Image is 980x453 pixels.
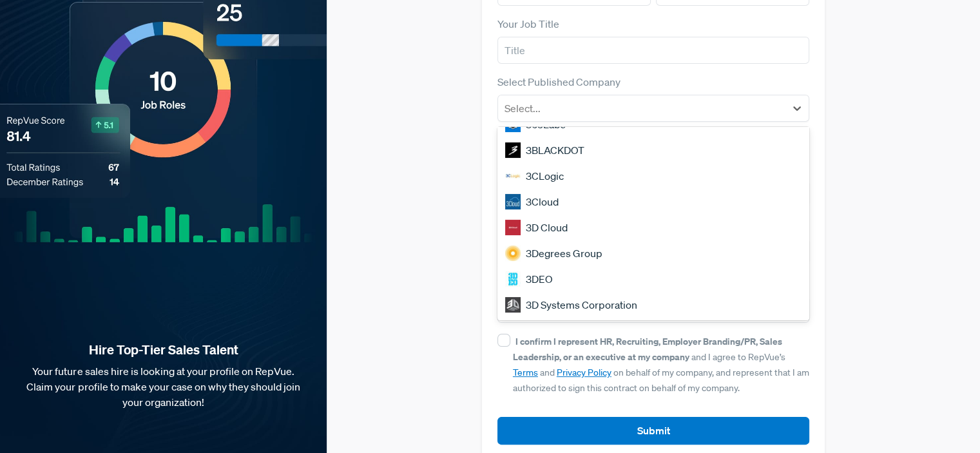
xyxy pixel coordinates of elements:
img: 3BLACKDOT [505,142,521,158]
div: 3DEO [497,266,809,292]
strong: I confirm I represent HR, Recruiting, Employer Branding/PR, Sales Leadership, or an executive at ... [513,335,782,363]
span: and I agree to RepVue’s and on behalf of my company, and represent that I am authorized to sign t... [513,336,809,394]
strong: Hire Top-Tier Sales Talent [21,342,306,358]
div: 3Degrees Group [497,240,809,266]
input: Title [497,37,809,64]
div: 3D Cloud [497,215,809,240]
div: 3CLogic [497,163,809,189]
a: Terms [513,367,538,378]
label: Select Published Company [497,74,620,90]
div: 3BLACKDOT [497,137,809,163]
div: 3D Systems Corporation [497,292,809,318]
img: 3D Systems Corporation [505,297,521,313]
img: 3DEO [505,271,521,287]
div: 3Cloud [497,189,809,215]
label: Your Job Title [497,16,559,32]
p: Your future sales hire is looking at your profile on RepVue. Claim your profile to make your case... [21,363,306,410]
img: 3Cloud [505,194,521,209]
img: 3D Cloud [505,220,521,235]
img: 3Degrees Group [505,246,521,261]
button: Submit [497,417,809,445]
a: Privacy Policy [557,367,611,378]
img: 3CLogic [505,168,521,184]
